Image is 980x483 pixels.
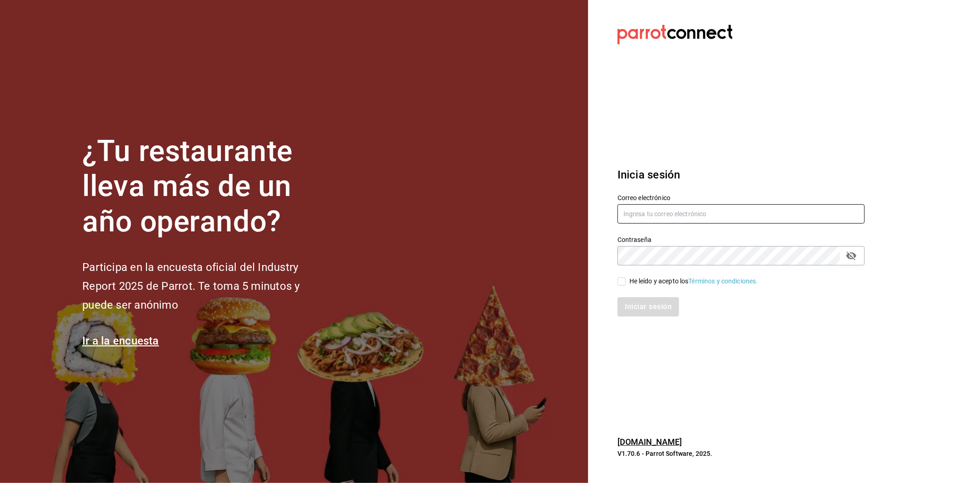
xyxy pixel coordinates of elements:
h1: ¿Tu restaurante lleva más de un año operando? [82,134,330,240]
h2: Participa en la encuesta oficial del Industry Report 2025 de Parrot. Te toma 5 minutos y puede se... [82,258,330,314]
a: Términos y condiciones. [689,277,758,285]
button: passwordField [844,248,859,264]
a: [DOMAIN_NAME] [617,437,682,447]
input: Ingresa tu correo electrónico [617,204,865,224]
div: He leído y acepto los [629,276,758,286]
label: Contraseña [617,236,865,243]
a: Ir a la encuesta [82,334,159,347]
p: V1.70.6 - Parrot Software, 2025. [617,449,865,458]
label: Correo electrónico [617,195,865,201]
h3: Inicia sesión [617,167,865,183]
